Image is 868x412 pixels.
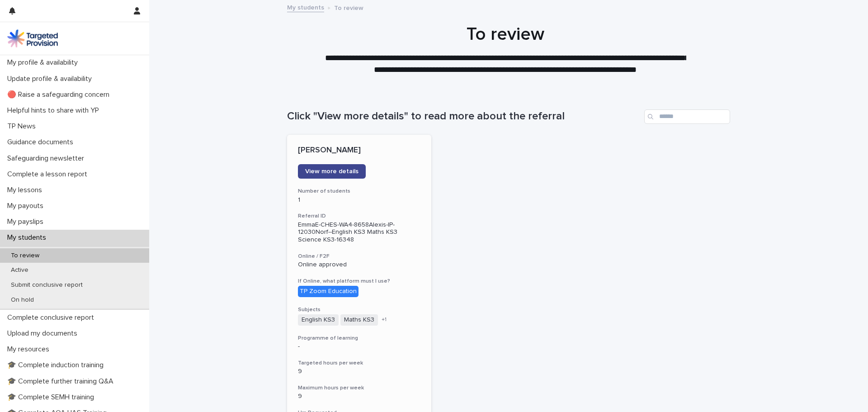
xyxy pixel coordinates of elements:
p: To review [334,2,363,12]
p: On hold [4,296,41,304]
p: My payslips [4,218,51,226]
p: - [298,343,420,350]
p: Guidance documents [4,138,80,147]
p: 🎓 Complete induction training [4,361,111,369]
p: Online approved [298,261,420,269]
p: TP News [4,122,43,131]
h3: Online / F2F [298,253,420,260]
p: Complete conclusive report [4,313,101,322]
span: English KS3 [298,314,339,326]
a: View more details [298,164,366,179]
p: To review [4,252,47,260]
p: Upload my documents [4,329,85,338]
img: M5nRWzHhSzIhMunXDL62 [7,29,58,47]
p: My students [4,233,53,242]
p: 🎓 Complete further training Q&A [4,377,121,386]
p: 🔴 Raise a safeguarding concern [4,90,117,99]
h3: Maximum hours per week [298,384,420,392]
h3: Number of students [298,188,420,195]
p: Safeguarding newsletter [4,154,91,163]
p: 🎓 Complete SEMH training [4,393,101,402]
h1: To review [284,24,727,45]
p: 9 [298,393,420,400]
h3: Subjects [298,306,420,313]
p: EmmaE-CHES-WA4-8658Alexis-IP-12030Norf--English KS3 Maths KS3 Science KS3-16348 [298,221,420,244]
h3: If Online, what platform must I use? [298,278,420,285]
div: TP Zoom Education [298,286,359,297]
p: My payouts [4,202,51,210]
a: My students [287,2,324,12]
span: + 1 [382,317,387,322]
p: Submit conclusive report [4,281,90,289]
p: My profile & availability [4,58,85,67]
p: My resources [4,345,57,354]
p: 1 [298,196,420,204]
p: My lessons [4,186,49,194]
h1: Click "View more details" to read more about the referral [287,110,641,123]
h3: Programme of learning [298,335,420,342]
p: Update profile & availability [4,75,99,83]
span: Maths KS3 [340,314,378,326]
p: Complete a lesson report [4,170,94,179]
p: 9 [298,368,420,375]
p: Helpful hints to share with YP [4,106,106,115]
p: [PERSON_NAME] [298,146,420,156]
span: View more details [305,168,359,175]
input: Search [644,109,730,124]
h3: Targeted hours per week [298,360,420,367]
h3: Referral ID [298,213,420,220]
p: Active [4,266,36,274]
